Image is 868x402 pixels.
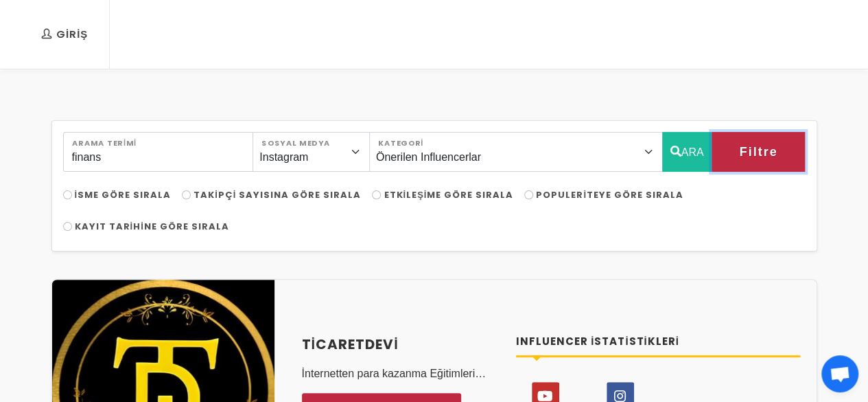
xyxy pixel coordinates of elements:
[384,188,513,201] span: Etkileşime Göre Sırala
[75,188,172,201] span: İsme Göre Sırala
[739,140,777,164] span: Filtre
[193,188,361,201] span: Takipçi Sayısına Göre Sırala
[41,27,88,42] div: Giriş
[662,132,712,172] button: ARA
[302,366,500,382] p: İnternetten para kazanma Eğitimleri finans ticaret bilgisi para stratejisi Eğitimleri veriyorum
[536,188,683,201] span: Populeriteye Göre Sırala
[182,190,191,199] input: Takipçi Sayısına Göre Sırala
[524,190,533,199] input: Populeriteye Göre Sırala
[63,190,72,199] input: İsme Göre Sırala
[63,222,72,231] input: Kayıt Tarihine Göre Sırala
[372,190,381,199] input: Etkileşime Göre Sırala
[712,132,805,172] button: Filtre
[63,132,254,172] input: Search..
[821,355,858,392] div: Open chat
[302,334,500,355] a: Ticaretdevi
[75,220,229,233] span: Kayıt Tarihine Göre Sırala
[516,334,800,350] h4: Influencer İstatistikleri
